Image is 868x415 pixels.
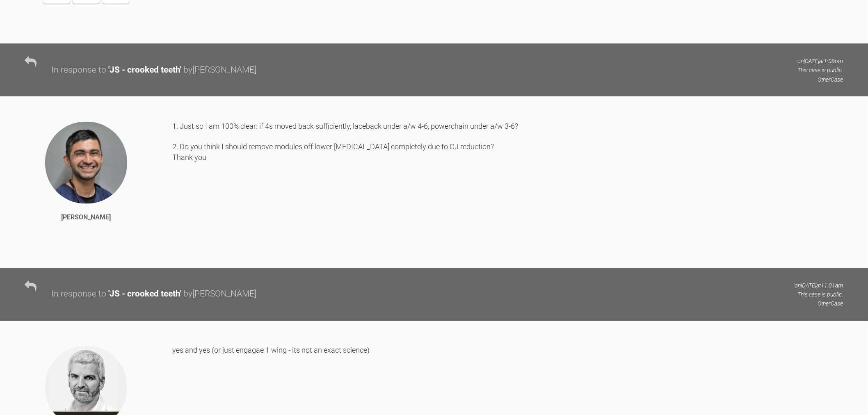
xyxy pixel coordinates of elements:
p: on [DATE] at 1:58pm [798,57,843,66]
div: 1. Just so I am 100% clear: if 4s moved back sufficiently, laceback under a/w 4-6, powerchain und... [172,121,843,255]
p: This case is public. [798,66,843,75]
div: by [PERSON_NAME] [183,63,256,77]
p: This case is public. [795,290,843,299]
img: Adam Moosa [44,121,128,205]
p: Other Case [798,75,843,84]
div: In response to [51,63,106,77]
div: In response to [51,287,106,301]
div: [PERSON_NAME] [62,212,111,223]
p: Other Case [795,299,843,308]
p: on [DATE] at 11:01am [795,281,843,290]
div: by [PERSON_NAME] [183,287,256,301]
div: ' JS - crooked teeth ' [108,63,181,77]
div: ' JS - crooked teeth ' [108,287,181,301]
